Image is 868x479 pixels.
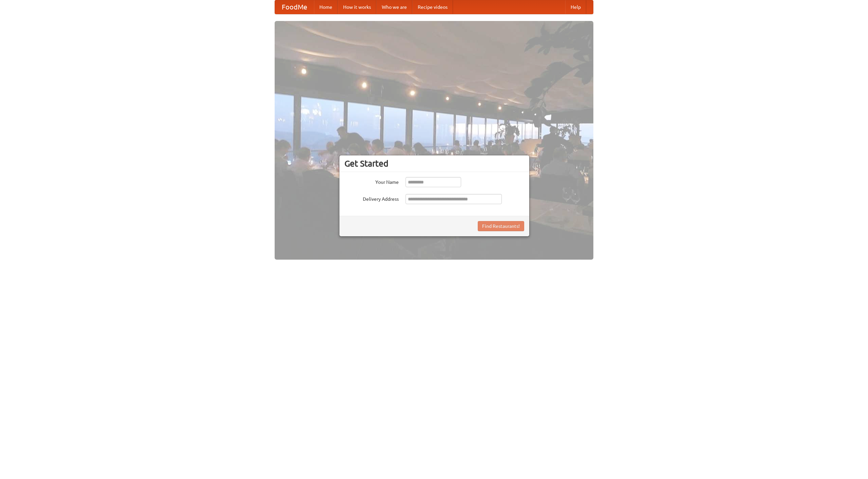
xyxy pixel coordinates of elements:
a: Recipe videos [412,0,453,14]
a: How it works [338,0,376,14]
label: Delivery Address [344,194,399,202]
a: Help [565,0,586,14]
a: Who we are [376,0,412,14]
button: Find Restaurants! [478,221,524,231]
label: Your Name [344,177,399,186]
a: FoodMe [275,0,314,14]
a: Home [314,0,338,14]
h3: Get Started [344,158,524,169]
